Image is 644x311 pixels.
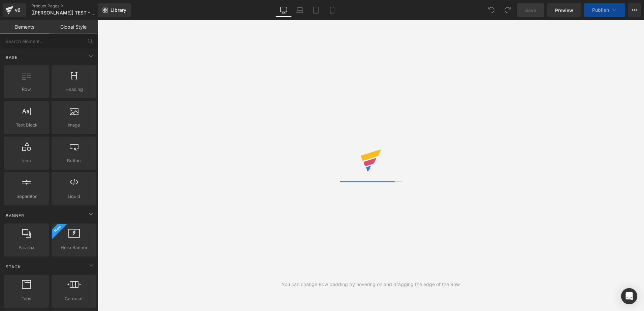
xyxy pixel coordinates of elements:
span: Banner [5,212,25,219]
span: Library [110,7,126,13]
div: v6 [13,6,22,14]
span: Liquid [54,193,94,200]
span: Row [6,86,47,93]
span: Preview [555,7,573,14]
span: Heading [54,86,94,93]
button: Publish [584,3,625,17]
span: Parallax [6,244,47,251]
span: Base [5,54,18,61]
a: Preview [547,3,581,17]
a: Tablet [308,3,324,17]
span: Publish [592,7,609,13]
a: Global Style [49,20,98,34]
span: Save [525,7,536,14]
button: Redo [501,3,514,17]
span: Image [54,122,94,129]
a: Product Pages [31,3,109,9]
a: New Library [98,3,131,17]
span: Stack [5,264,22,270]
div: You can change Row padding by hovering on and dragging the edge of the Row [282,281,460,288]
a: Desktop [276,3,292,17]
a: v6 [3,3,26,17]
span: Icon [6,157,47,164]
a: Mobile [324,3,340,17]
a: Laptop [292,3,308,17]
span: [[PERSON_NAME]] TEST - DTF Format A4 avec photo descendante [31,10,96,15]
button: Undo [485,3,498,17]
span: Separator [6,193,47,200]
span: Tabs [6,295,47,302]
button: More [628,3,641,17]
div: Open Intercom Messenger [621,288,637,304]
span: Carousel [54,295,94,302]
span: Button [54,157,94,164]
span: Hero Banner [54,244,94,251]
span: Text Block [6,122,47,129]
